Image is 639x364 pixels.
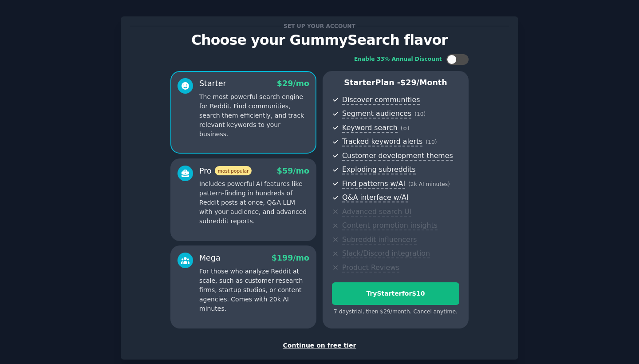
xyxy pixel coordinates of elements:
[199,253,221,264] div: Mega
[282,21,357,31] span: Set up your account
[408,181,450,187] span: ( 2k AI minutes )
[342,137,422,146] span: Tracked keyword alerts
[342,123,398,133] span: Keyword search
[342,235,417,245] span: Subreddit influencers
[332,289,459,298] div: Try Starter for $10
[332,308,459,316] div: 7 days trial, then $ 29 /month . Cancel anytime.
[414,111,426,117] span: ( 10 )
[342,95,420,105] span: Discover communities
[401,125,410,131] span: ( ∞ )
[130,341,509,350] div: Continue on free tier
[342,179,405,189] span: Find patterns w/AI
[199,267,309,313] p: For those who analyze Reddit at scale, such as customer research firms, startup studios, or conte...
[342,249,430,258] span: Slack/Discord integration
[342,165,415,174] span: Exploding subreddits
[342,221,438,230] span: Content promotion insights
[199,92,309,139] p: The most powerful search engine for Reddit. Find communities, search them efficiently, and track ...
[272,253,309,262] span: $ 199 /mo
[342,151,453,161] span: Customer development themes
[199,166,252,177] div: Pro
[426,139,437,145] span: ( 10 )
[332,282,459,305] button: TryStarterfor$10
[354,55,442,63] div: Enable 33% Annual Discount
[342,193,408,202] span: Q&A interface w/AI
[277,79,309,88] span: $ 29 /mo
[342,207,411,217] span: Advanced search UI
[277,166,309,175] span: $ 59 /mo
[199,78,226,89] div: Starter
[342,109,411,119] span: Segment audiences
[332,77,459,88] p: Starter Plan -
[199,179,309,226] p: Includes powerful AI features like pattern-finding in hundreds of Reddit posts at once, Q&A LLM w...
[342,263,399,273] span: Product Reviews
[130,32,509,48] p: Choose your GummySearch flavor
[215,166,252,175] span: most popular
[400,78,447,87] span: $ 29 /month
